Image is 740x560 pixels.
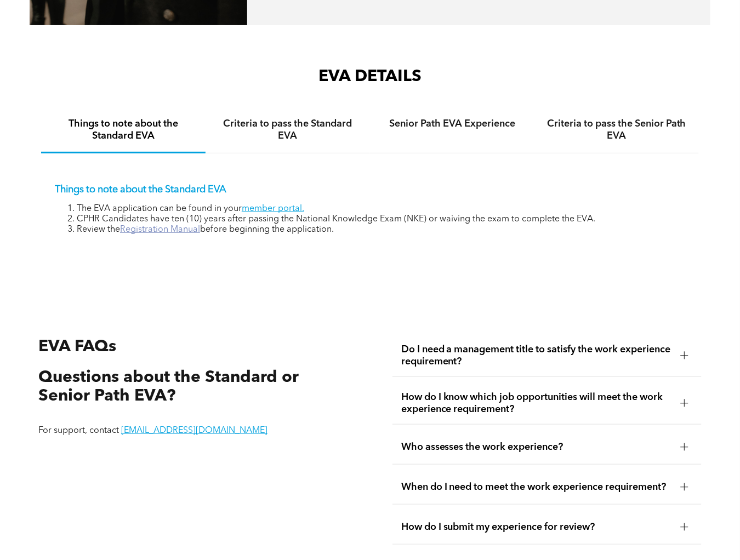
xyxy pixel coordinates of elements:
li: Review the before beginning the application. [77,225,685,235]
span: Questions about the Standard or Senior Path EVA? [38,369,299,405]
span: How do I know which job opportunities will meet the work experience requirement? [401,391,672,415]
span: Do I need a management title to satisfy the work experience requirement? [401,344,672,368]
li: The EVA application can be found in your [77,204,685,214]
span: For support, contact [38,426,119,435]
a: [EMAIL_ADDRESS][DOMAIN_NAME] [121,426,267,435]
span: Who assesses the work experience? [401,441,672,453]
a: Registration Manual [120,225,200,234]
span: EVA DETAILS [318,68,422,85]
span: How do I submit my experience for review? [401,521,672,533]
h4: Criteria to pass the Senior Path EVA [544,118,689,142]
h4: Senior Path EVA Experience [380,118,525,130]
h4: Things to note about the Standard EVA [51,118,196,142]
li: CPHR Candidates have ten (10) years after passing the National Knowledge Exam (NKE) or waiving th... [77,214,685,225]
p: Things to note about the Standard EVA [55,184,685,196]
span: EVA FAQs [38,339,116,355]
span: When do I need to meet the work experience requirement? [401,481,672,493]
a: member portal. [242,204,304,213]
h4: Criteria to pass the Standard EVA [215,118,360,142]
